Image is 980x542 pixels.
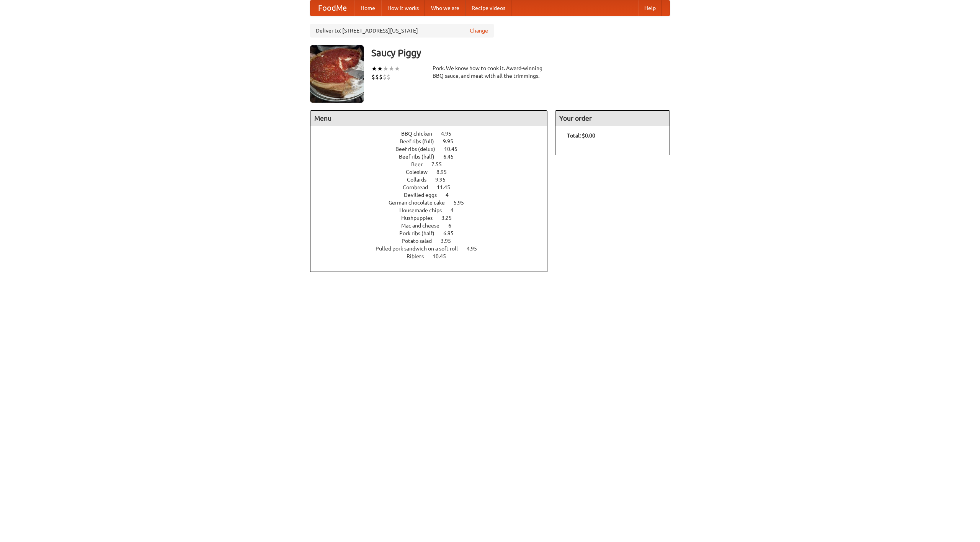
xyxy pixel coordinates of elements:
b: Total: $0.00 [567,133,595,139]
li: $ [379,73,383,81]
a: Beer 7.55 [411,161,456,167]
span: 11.45 [437,184,458,190]
span: 7.55 [431,161,449,167]
a: BBQ chicken 4.95 [401,131,465,137]
a: Housemade chips 4 [399,207,468,213]
span: Riblets [407,253,431,259]
a: Coleslaw 8.95 [406,169,461,175]
a: Mac and cheese 6 [401,223,465,229]
li: $ [375,73,379,81]
a: Help [638,0,662,16]
li: $ [371,73,375,81]
a: Change [470,27,488,34]
a: Hushpuppies 3.25 [401,215,466,221]
span: Beef ribs (full) [400,138,442,144]
span: 8.95 [436,169,454,175]
span: Housemade chips [399,207,449,213]
li: $ [387,73,390,81]
h4: Menu [310,111,547,126]
span: 3.25 [441,215,459,221]
span: 3.95 [441,238,459,244]
a: Beef ribs (full) 9.95 [400,138,467,144]
span: 6.45 [443,154,461,160]
span: Mac and cheese [401,223,447,229]
li: $ [383,73,387,81]
div: Deliver to: [STREET_ADDRESS][US_STATE] [310,24,494,38]
a: FoodMe [310,0,354,16]
a: Recipe videos [465,0,511,16]
span: Potato salad [402,238,439,244]
span: Hushpuppies [401,215,440,221]
a: German chocolate cake 5.95 [389,200,478,206]
span: 9.95 [435,177,453,183]
h3: Saucy Piggy [371,45,670,61]
span: Beef ribs (delux) [395,146,443,152]
a: Potato salad 3.95 [402,238,465,244]
a: Who we are [425,0,465,16]
a: Riblets 10.45 [407,253,460,259]
span: Pulled pork sandwich on a soft roll [376,246,465,252]
span: Pork ribs (half) [399,230,442,236]
span: 6 [448,223,459,229]
span: 4 [446,192,456,198]
a: Pork ribs (half) 6.95 [399,230,468,236]
a: Pulled pork sandwich on a soft roll 4.95 [376,246,491,252]
a: Devilled eggs 4 [404,192,463,198]
span: 5.95 [454,200,472,206]
a: Home [354,0,381,16]
span: 9.95 [443,138,461,144]
a: Collards 9.95 [407,177,460,183]
span: 10.45 [433,253,454,259]
a: How it works [381,0,425,16]
span: BBQ chicken [401,131,440,137]
span: Beer [411,161,430,167]
div: Pork. We know how to cook it. Award-winning BBQ sauce, and meat with all the trimmings. [433,64,547,80]
span: 10.45 [444,146,465,152]
span: Beef ribs (half) [399,154,442,160]
span: 6.95 [443,230,461,236]
a: Cornbread 11.45 [403,184,464,190]
li: ★ [371,64,377,73]
span: Devilled eggs [404,192,444,198]
span: Cornbread [403,184,436,190]
span: German chocolate cake [389,200,452,206]
span: 4.95 [441,131,459,137]
img: angular.jpg [310,45,364,103]
li: ★ [383,64,389,73]
span: 4 [451,207,461,213]
span: Collards [407,177,434,183]
a: Beef ribs (delux) 10.45 [395,146,472,152]
a: Beef ribs (half) 6.45 [399,154,468,160]
li: ★ [394,64,400,73]
h4: Your order [555,111,670,126]
span: 4.95 [467,246,485,252]
span: Coleslaw [406,169,435,175]
li: ★ [377,64,383,73]
li: ★ [389,64,394,73]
